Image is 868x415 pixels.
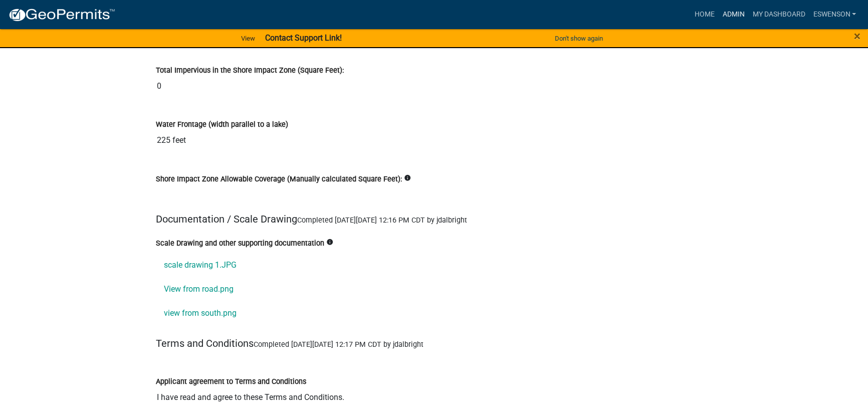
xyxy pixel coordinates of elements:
a: Admin [718,5,748,24]
label: Total Impervious in the Shore Impact Zone (Square Feet): [156,67,344,74]
button: Close [854,30,860,42]
a: eswenson [809,5,860,24]
a: scale drawing 1.JPG [156,253,712,277]
label: Water Frontage (width parallel to a lake) [156,121,288,128]
i: info [326,238,333,245]
a: View [237,30,259,47]
strong: Contact Support Link! [265,33,342,43]
label: Shore Impact Zone Allowable Coverage (Manually calculated Square Feet): [156,175,402,182]
label: Applicant agreement to Terms and Conditions [156,378,306,385]
button: Don't show again [551,30,607,47]
label: Scale Drawing and other supporting documentation [156,240,324,247]
h5: Terms and Conditions [156,337,712,349]
span: × [854,29,860,43]
a: view from south.png [156,301,712,325]
span: Completed [DATE][DATE] 12:17 PM CDT by jdalbright [254,340,423,348]
a: View from road.png [156,277,712,301]
h5: Documentation / Scale Drawing [156,213,712,225]
a: My Dashboard [748,5,809,24]
span: Completed [DATE][DATE] 12:16 PM CDT by jdalbright [297,216,467,224]
i: info [404,174,411,181]
a: Home [690,5,718,24]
